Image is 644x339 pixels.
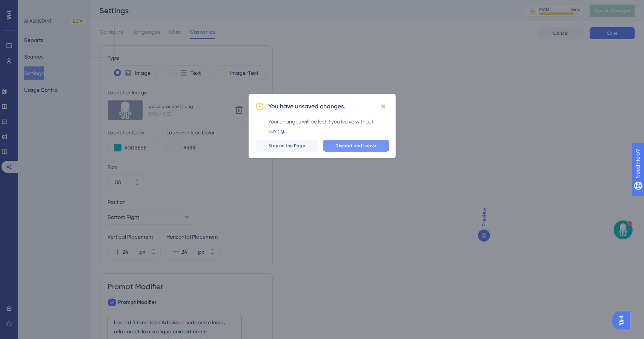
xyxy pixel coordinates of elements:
h2: You have unsaved changes. [269,102,346,111]
span: Need Help? [18,2,47,11]
span: Stay on the Page [269,143,306,149]
iframe: UserGuiding AI Assistant Launcher [612,309,635,332]
span: Discard and Leave [336,143,377,149]
div: Your changes will be lost if you leave without saving. [269,117,389,135]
